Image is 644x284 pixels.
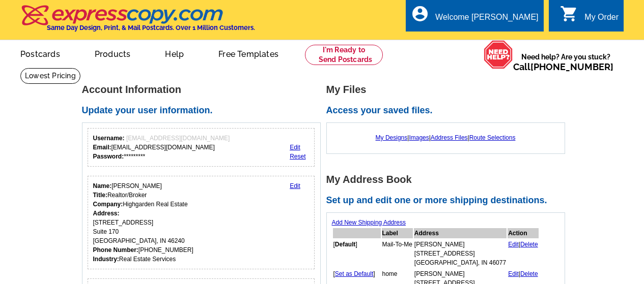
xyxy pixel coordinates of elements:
strong: Phone Number: [93,246,138,254]
a: Edit [508,270,519,277]
b: Default [335,241,356,248]
a: Images [409,134,429,141]
strong: Industry: [93,256,119,263]
h1: My Files [326,84,571,95]
strong: Name: [93,182,112,190]
a: My Designs [376,134,408,141]
strong: Address: [93,210,120,217]
td: | [508,239,539,268]
a: Edit [508,241,519,248]
td: Mail-To-Me [382,239,413,268]
a: Help [149,41,200,65]
a: Same Day Design, Print, & Mail Postcards. Over 1 Million Customers. [20,12,255,31]
th: Label [382,228,413,238]
h2: Access your saved files. [326,105,571,116]
th: Action [508,228,539,238]
td: [PERSON_NAME] [STREET_ADDRESS] [GEOGRAPHIC_DATA], IN 46077 [414,239,507,268]
a: Reset [290,153,305,160]
h2: Update your user information. [82,105,326,116]
div: Your personal details. [88,176,315,269]
strong: Username: [93,135,125,142]
div: Your login information. [88,128,315,167]
a: Route Selections [469,134,516,141]
a: Postcards [4,41,76,65]
div: [PERSON_NAME] Realtor/Broker Highgarden Real Estate [STREET_ADDRESS] Suite 170 [GEOGRAPHIC_DATA],... [93,181,193,264]
span: [EMAIL_ADDRESS][DOMAIN_NAME] [126,135,230,142]
h1: My Address Book [326,174,571,185]
i: account_circle [411,5,429,23]
div: Welcome [PERSON_NAME] [435,13,538,27]
h1: Account Information [82,84,326,95]
a: Free Templates [202,41,295,65]
a: Edit [290,182,300,190]
td: [ ] [333,239,381,268]
a: Products [78,41,147,65]
a: Address Files [431,134,468,141]
a: [PHONE_NUMBER] [530,61,613,72]
a: Delete [520,241,538,248]
a: Delete [520,270,538,277]
strong: Company: [93,201,123,208]
th: Address [414,228,507,238]
a: Edit [290,144,300,151]
div: My Order [584,13,619,27]
strong: Password: [93,153,124,160]
a: Set as Default [335,270,373,277]
strong: Email: [93,144,111,151]
i: shopping_cart [560,5,578,23]
div: | | | [332,128,559,147]
span: Need help? Are you stuck? [513,52,619,72]
a: shopping_cart My Order [560,11,619,24]
span: Call [513,61,613,72]
img: help [484,40,513,69]
h2: Set up and edit one or more shipping destinations. [326,195,571,206]
h4: Same Day Design, Print, & Mail Postcards. Over 1 Million Customers. [47,24,255,31]
strong: Title: [93,192,107,199]
a: Add New Shipping Address [332,219,406,226]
